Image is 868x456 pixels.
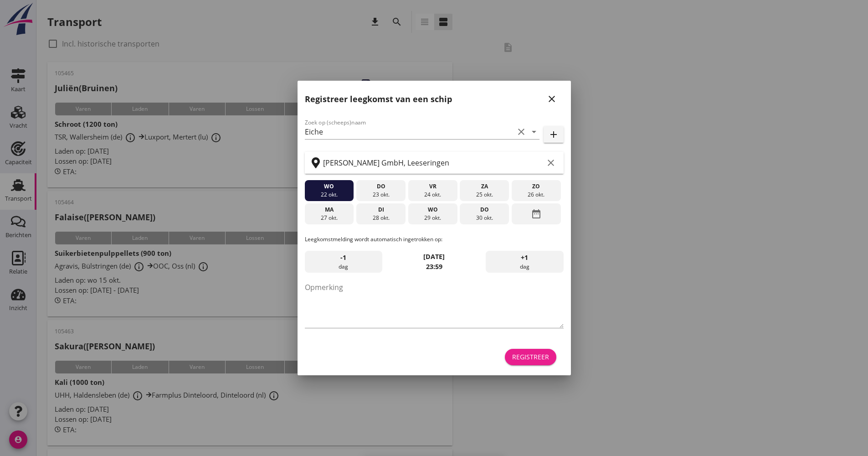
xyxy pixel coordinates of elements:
[359,214,403,222] div: 28 okt.
[323,155,544,170] input: Zoek op terminal of plaats
[410,191,455,199] div: 24 okt.
[505,349,556,365] button: Registreer
[462,214,507,222] div: 30 okt.
[410,182,455,191] div: vr
[462,182,507,191] div: za
[305,124,514,139] input: Zoek op (scheeps)naam
[305,280,564,328] textarea: Opmerking
[307,182,351,191] div: wo
[548,129,559,140] i: add
[521,253,528,263] span: +1
[359,206,403,214] div: di
[410,214,455,222] div: 29 okt.
[305,93,452,105] h2: Registreer leegkomst van een schip
[486,251,563,273] div: dag
[514,182,559,191] div: zo
[305,235,564,244] p: Leegkomstmelding wordt automatisch ingetrokken op:
[531,206,542,222] i: date_range
[307,214,351,222] div: 27 okt.
[359,182,403,191] div: do
[307,206,351,214] div: ma
[512,352,549,362] div: Registreer
[423,252,445,261] strong: [DATE]
[307,191,351,199] div: 22 okt.
[529,126,539,137] i: arrow_drop_down
[546,93,557,104] i: close
[410,206,455,214] div: wo
[462,191,507,199] div: 25 okt.
[305,251,382,273] div: dag
[514,191,559,199] div: 26 okt.
[426,262,442,271] strong: 23:59
[340,253,346,263] span: -1
[516,126,527,137] i: clear
[359,191,403,199] div: 23 okt.
[545,157,556,168] i: clear
[462,206,507,214] div: do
